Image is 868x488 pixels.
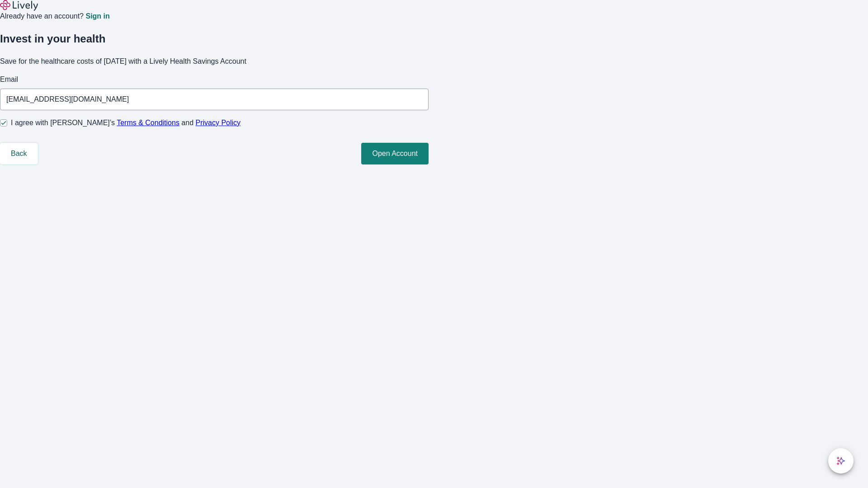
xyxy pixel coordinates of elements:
a: Sign in [85,13,109,20]
button: Open Account [361,143,429,164]
button: chat [828,448,854,474]
span: I agree with [PERSON_NAME]’s and [11,117,241,128]
a: Terms & Conditions [117,119,179,127]
a: Privacy Policy [196,119,241,127]
svg: Lively AI Assistant [836,456,845,465]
